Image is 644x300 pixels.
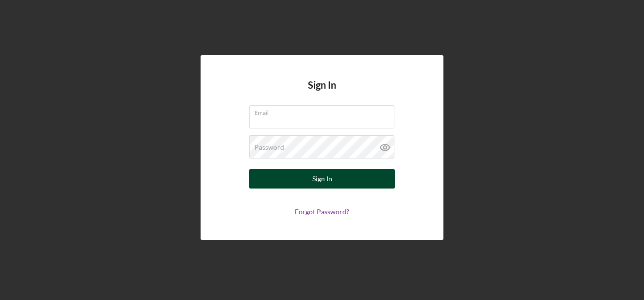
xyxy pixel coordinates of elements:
h4: Sign In [308,79,336,105]
label: Email [254,106,394,116]
div: Sign In [312,169,332,189]
label: Password [254,143,284,151]
button: Sign In [249,169,395,189]
a: Forgot Password? [295,207,349,216]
